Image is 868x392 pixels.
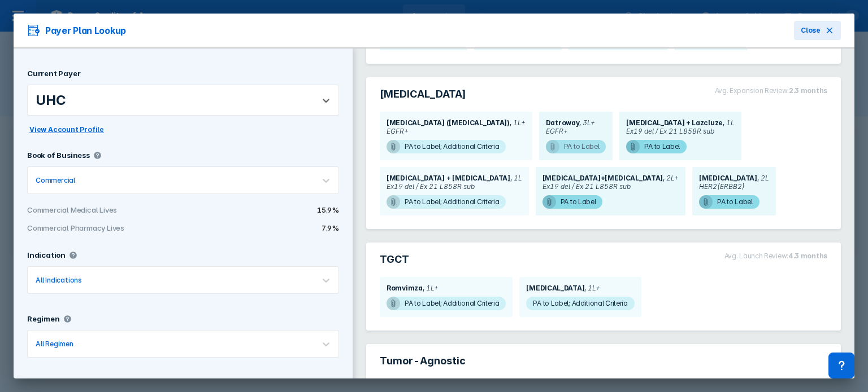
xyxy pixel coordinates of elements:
h3: Current Payer [27,69,80,78]
span: 1L+ [423,284,439,292]
span: Ex19 del / Ex 21 L858R sub [626,127,735,135]
div: All Indications [36,276,82,284]
span: Ex19 del / Ex 21 L858R sub [387,182,522,191]
span: Romvimza [387,284,423,292]
h3: Indication [27,250,66,259]
span: [MEDICAL_DATA] [699,174,757,182]
h3: Book of Business [27,151,90,160]
span: [MEDICAL_DATA] [380,87,466,101]
h3: Regimen [27,314,60,323]
span: PA to Label; Additional Criteria [387,195,506,209]
a: View Account Profile [27,123,106,134]
span: View Account Profile [29,125,104,135]
div: Commercial [36,176,75,184]
div: Commercial Medical Lives [27,205,183,214]
span: EGFR+ [387,127,526,135]
span: PA to Label; Additional Criteria [526,297,634,310]
span: Close [801,25,821,36]
div: All Regimen [36,340,73,348]
span: HER2(ERBB2) [699,182,769,191]
span: 1L [723,118,735,127]
span: [MEDICAL_DATA] [526,284,584,292]
span: 1L [510,174,522,182]
span: [MEDICAL_DATA] + Lazcluze [626,118,723,127]
span: Ex19 del / Ex 21 L858R sub [542,182,679,191]
span: Avg. Launch Review: [724,252,788,260]
div: Contact Support [828,353,854,378]
span: 2L+ [663,174,679,182]
h3: Payer Plan Lookup [27,24,126,37]
span: Datroway [546,118,580,127]
span: [MEDICAL_DATA] ([MEDICAL_DATA]) [387,118,510,127]
span: PA to Label [699,195,759,209]
span: EGFR+ [546,127,606,135]
div: Commercial Pharmacy Lives [27,223,183,232]
span: PA to Label [542,195,603,209]
div: UHC [36,92,66,108]
span: PA to Label [546,140,606,153]
button: View Account Profile [27,122,106,137]
span: [MEDICAL_DATA]+[MEDICAL_DATA] [542,174,663,182]
span: PA to Label; Additional Criteria [387,297,506,310]
span: TGCT [380,253,409,266]
span: Tumor-Agnostic [380,354,466,368]
span: [MEDICAL_DATA] + [MEDICAL_DATA] [387,174,510,182]
b: 4.3 months [788,252,827,260]
span: 2L [757,174,769,182]
span: PA to Label; Additional Criteria [387,140,506,153]
b: 2.3 months [789,86,827,95]
div: 15.9% [183,205,339,214]
span: Avg. Expansion Review: [715,86,789,95]
span: 1L+ [584,284,600,292]
span: 1L+ [510,118,526,127]
span: PA to Label [626,140,687,153]
button: Close [794,21,841,40]
span: 3L+ [579,118,595,127]
div: 7.9% [183,223,339,232]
